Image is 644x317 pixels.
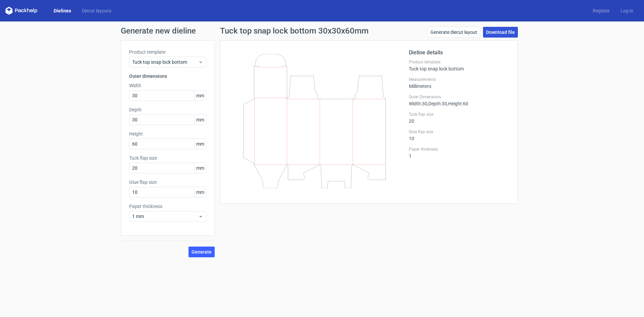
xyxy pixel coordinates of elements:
label: Paper thickness [129,203,206,210]
h2: Dieline details [409,49,509,57]
span: mm [194,91,206,101]
a: Diecut layouts [76,7,117,14]
div: 20 [409,112,509,124]
span: , Depth : 30 [427,101,447,106]
div: Millimeters [409,77,509,89]
h1: Tuck top snap lock bottom 30x30x60mm [220,27,369,35]
span: , Height : 60 [447,101,468,106]
label: Paper thickness [409,147,509,152]
a: Generate diecut layout [427,27,480,38]
span: mm [194,163,206,173]
span: Tuck top snap lock bottom [132,59,198,65]
a: Log in [615,7,639,14]
a: Dielines [48,7,76,14]
div: 10 [409,129,509,141]
label: Measurements [409,77,509,82]
label: Product template [409,59,509,65]
h3: Outer dimensions [129,73,206,80]
label: Tuck flap size [129,155,206,161]
span: Generate [192,250,212,254]
label: Height [129,130,206,137]
label: Tuck flap size [409,112,509,117]
div: 1 [409,147,509,159]
label: Outer Dimensions [409,94,509,100]
span: 1 mm [132,213,198,220]
span: mm [194,187,206,197]
label: Product template [129,49,206,55]
a: Download file [483,27,518,38]
label: Glue flap size [409,129,509,135]
a: Register [587,7,615,14]
label: Width [129,82,206,89]
label: Glue flap size [129,179,206,186]
div: Tuck top snap lock bottom [409,59,509,71]
label: Depth [129,106,206,113]
span: Width : 30 [409,101,427,106]
span: mm [194,115,206,125]
button: Generate [189,247,215,257]
span: mm [194,139,206,149]
h1: Generate new dieline [121,27,523,35]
